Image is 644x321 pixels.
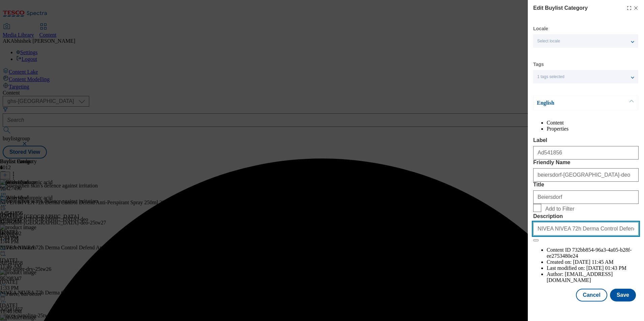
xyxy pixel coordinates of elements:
[533,34,638,48] button: Select locale
[610,289,636,301] button: Save
[533,222,639,236] input: Enter Description
[537,100,608,106] p: English
[533,63,544,66] label: Tags
[533,159,639,166] label: Friendly Name
[533,213,639,219] label: Description
[533,27,548,31] label: Locale
[537,74,565,79] span: 1 tags selected
[533,137,639,143] label: Label
[547,265,639,271] li: Last modified on:
[547,120,639,126] li: Content
[533,70,638,83] button: 1 tags selected
[533,168,639,182] input: Enter Friendly Name
[533,190,639,204] input: Enter Title
[547,259,639,265] li: Created on:
[547,247,632,259] span: 732bb854-96a3-4a05-b28f-ee2753480e24
[547,126,639,132] li: Properties
[547,271,613,283] span: [EMAIL_ADDRESS][DOMAIN_NAME]
[533,182,639,188] label: Title
[586,265,626,271] span: [DATE] 01:43 PM
[573,259,613,265] span: [DATE] 11:45 AM
[533,4,588,12] h4: Edit Buylist Category
[533,146,639,159] input: Enter Label
[545,206,574,212] span: Add to Filter
[547,247,639,259] li: Content ID
[547,271,639,283] li: Author:
[537,39,560,44] span: Select locale
[533,4,639,301] div: Modal
[576,289,607,301] button: Cancel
